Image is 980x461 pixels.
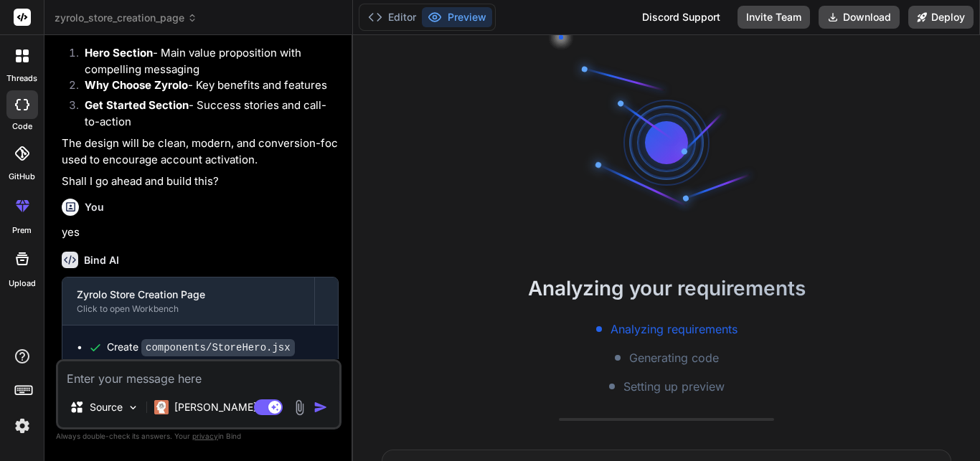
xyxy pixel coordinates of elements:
h6: Bind AI [84,253,119,267]
label: Upload [9,277,36,290]
strong: Get Started Section [85,98,189,112]
code: components/StoreHero.jsx [141,339,295,356]
span: privacy [192,432,218,440]
label: code [12,120,32,133]
label: threads [6,72,37,85]
span: zyrolo_store_creation_page [55,11,197,25]
p: Shall I go ahead and build this? [62,174,339,190]
button: Deploy [908,6,974,29]
div: Discord Support [633,6,729,29]
span: Generating code [629,349,719,366]
button: Invite Team [738,6,810,29]
label: prem [12,224,32,237]
img: Claude 4 Sonnet [154,400,169,414]
p: Source [90,400,123,414]
label: GitHub [9,171,35,183]
img: attachment [291,399,308,416]
strong: Hero Section [85,46,153,60]
span: Setting up preview [623,378,725,395]
h6: You [85,200,104,214]
button: Preview [422,7,492,27]
button: Download [819,6,900,29]
p: Always double-check its answers. Your in Bind [56,429,341,443]
button: Zyrolo Store Creation PageClick to open Workbench [62,277,314,325]
h2: Analyzing your requirements [353,273,980,303]
li: - Key benefits and features [73,77,339,98]
div: Zyrolo Store Creation Page [77,287,300,302]
div: Create [107,340,295,355]
div: Click to open Workbench [77,303,300,315]
button: Editor [362,7,422,27]
li: - Success stories and call-to-action [73,98,339,130]
img: Pick Models [127,401,139,414]
li: - Main value proposition with compelling messaging [73,45,339,77]
img: settings [10,414,34,438]
p: [PERSON_NAME] 4 S.. [174,400,281,414]
img: icon [314,400,328,414]
p: The design will be clean, modern, and conversion-focused to encourage account activation. [62,136,339,168]
p: yes [62,224,339,241]
strong: Why Choose Zyrolo [85,78,188,92]
span: Analyzing requirements [611,320,738,338]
